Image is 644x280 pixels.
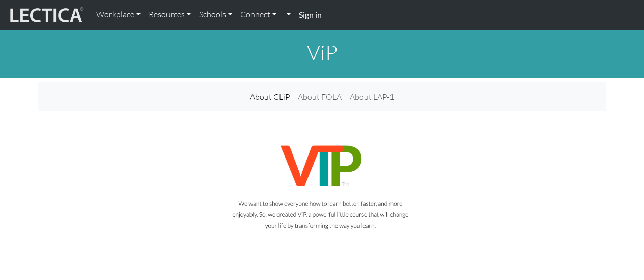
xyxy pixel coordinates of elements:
strong: Sign in [299,10,322,19]
a: About LAP-1 [346,86,398,107]
a: Resources [145,4,195,25]
a: Schools [195,4,236,25]
a: About CLiP [246,86,294,107]
a: Sign in [295,4,326,26]
img: Ad image [186,136,458,237]
a: About FOLA [294,86,346,107]
a: Workplace [92,4,145,25]
h1: ViP [38,40,606,65]
img: lecticalive [8,6,84,25]
a: Connect [236,4,281,25]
